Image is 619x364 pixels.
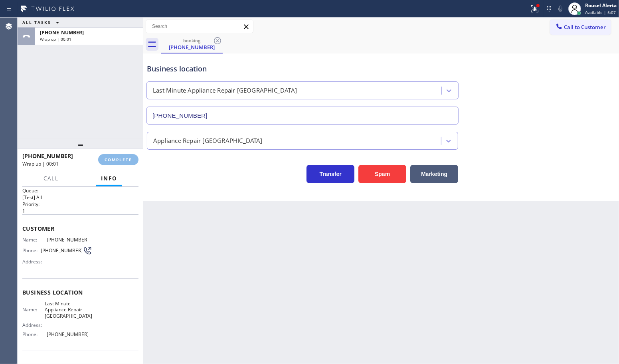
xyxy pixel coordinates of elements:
div: Rousel Alerta [585,2,617,9]
button: Call [39,171,63,186]
button: Marketing [410,165,458,183]
span: Last Minute Appliance Repair [GEOGRAPHIC_DATA] [45,301,92,319]
span: COMPLETE [105,157,132,162]
span: [PHONE_NUMBER] [47,331,92,337]
span: Address: [22,259,47,265]
h2: Queue: [22,187,138,194]
span: [PHONE_NUMBER] [47,237,92,243]
div: Last Minute Appliance Repair [GEOGRAPHIC_DATA] [153,86,297,95]
div: Business location [147,63,458,74]
span: Address: [22,322,47,328]
button: Spam [358,165,406,183]
span: Call [44,175,59,182]
button: COMPLETE [98,154,138,165]
button: Info [96,171,122,186]
span: [PHONE_NUMBER] [41,247,83,253]
input: Phone Number [146,107,459,125]
button: Transfer [307,165,354,183]
span: Name: [22,307,45,313]
p: [Test] All [22,194,138,201]
div: [PHONE_NUMBER] [162,44,222,51]
span: Wrap up | 00:01 [22,160,59,167]
div: (218) 292-4119 [162,36,222,53]
button: Mute [555,3,566,14]
input: Search [146,20,253,33]
span: Customer [22,225,138,232]
span: Available | 5:07 [585,10,616,15]
h2: Priority: [22,201,138,208]
span: Call to Customer [564,24,606,31]
span: Info [101,175,117,182]
span: [PHONE_NUMBER] [22,152,73,160]
span: Name: [22,237,47,243]
button: Call to Customer [550,20,611,35]
span: ALL TASKS [22,20,51,25]
p: 1 [22,208,138,214]
span: [PHONE_NUMBER] [40,29,84,36]
button: ALL TASKS [18,18,67,27]
span: Phone: [22,247,41,253]
span: Wrap up | 00:01 [40,36,71,42]
span: Phone: [22,331,47,337]
div: Appliance Repair [GEOGRAPHIC_DATA] [153,136,263,145]
span: Business location [22,289,138,296]
div: booking [162,38,222,44]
